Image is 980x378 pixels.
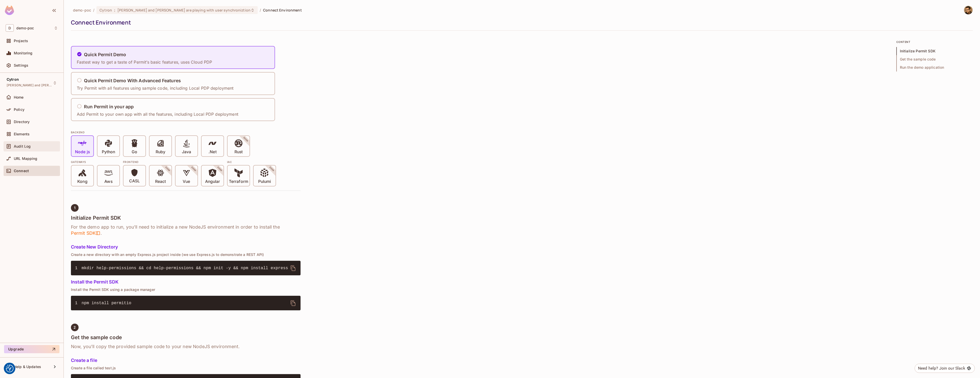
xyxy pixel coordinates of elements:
button: Consent Preferences [6,365,14,372]
span: Projects [14,39,28,43]
h5: Quick Permit Demo [84,52,126,57]
span: Initialize Permit SDK [896,47,973,55]
span: Cytron [7,77,19,81]
p: Aws [104,179,112,184]
h5: Quick Permit Demo With Advanced Features [84,78,181,83]
span: 1 [75,265,82,271]
span: Connect Environment [263,8,302,13]
h4: Get the sample code [71,334,301,340]
div: BACKEND [71,130,301,134]
h5: Run Permit in your app [84,104,134,109]
span: Permit SDK [71,230,101,236]
p: Create a file called test.js [71,366,301,370]
div: IAC [227,160,276,164]
button: delete [287,297,299,309]
img: SReyMgAAAABJRU5ErkJggg== [5,6,14,15]
p: CASL [129,179,140,184]
p: Add Permit to your own app with all the features, including Local PDP deployment [77,111,238,117]
p: Go [132,149,137,155]
span: SOON [236,129,256,149]
p: .Net [208,149,216,155]
p: Create a new directory with an empty Express.js project inside (we use Express.js to demonstrate ... [71,253,301,257]
p: content [896,40,973,44]
p: Python [102,149,115,155]
span: Elements [14,132,30,136]
p: Java [182,149,191,155]
div: Frontend [123,160,224,164]
span: 1 [74,206,76,210]
p: Ruby [156,149,165,155]
span: URL Mapping [14,157,38,161]
div: Need help? Join our Slack [918,365,965,371]
h6: Now, you’ll copy the provided sample code to your new NodeJS environment. [71,344,301,350]
span: 1 [75,300,82,306]
span: SOON [184,159,204,179]
span: Help & Updates [14,365,41,369]
h5: Create New Directory [71,244,301,250]
p: Install the Permit SDK using a package manager [71,288,301,292]
span: [PERSON_NAME] and [PERSON_NAME] are playing with user synchroniztion [117,8,251,13]
span: Home [14,95,24,99]
span: mkdir help-permissions && cd help-permissions && npm init -y && npm install express [82,266,288,270]
span: SOON [210,159,230,179]
span: 2 [73,325,76,329]
h4: Initialize Permit SDK [71,215,301,221]
button: delete [287,262,299,274]
p: Angular [205,179,220,184]
span: npm install permitio [82,301,131,305]
span: Policy [14,108,24,112]
span: Monitoring [14,51,33,55]
h5: Install the Permit SDK [71,279,301,285]
span: Settings [14,63,28,67]
span: Workspace: demo-poc [16,26,34,30]
span: SOON [262,159,282,179]
p: Pulumi [258,179,271,184]
img: Tomáš Jelínek [964,6,973,14]
p: Try Permit with all features using sample code, including Local PDP deployment [77,85,234,91]
span: : [114,8,116,12]
h6: For the demo app to run, you’ll need to initialize a new NodeJS environment in order to install t... [71,224,301,236]
span: Get the sample code [896,55,973,63]
span: Directory [14,120,30,124]
li: / [93,8,94,13]
span: D [6,24,14,32]
img: Revisit consent button [6,365,14,372]
span: SOON [158,159,178,179]
div: Gateways [71,160,120,164]
span: Connect [14,169,29,173]
button: Upgrade [4,345,59,353]
p: Kong [77,179,87,184]
p: Node js [75,149,90,155]
p: Vue [183,179,190,184]
li: / [260,8,261,13]
span: Cytron [100,8,112,13]
p: Terraform [229,179,248,184]
p: Fastest way to get a taste of Permit’s basic features, uses Cloud PDP [77,59,212,65]
p: Rust [234,149,243,155]
span: Audit Log [14,144,31,148]
span: Run the demo application [896,63,973,72]
h5: Create a file [71,358,301,363]
div: Connect Environment [71,19,970,26]
p: React [155,179,166,184]
span: [PERSON_NAME] and [PERSON_NAME] are playing with user synchroniztion [7,83,53,87]
span: the active workspace [73,8,91,13]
